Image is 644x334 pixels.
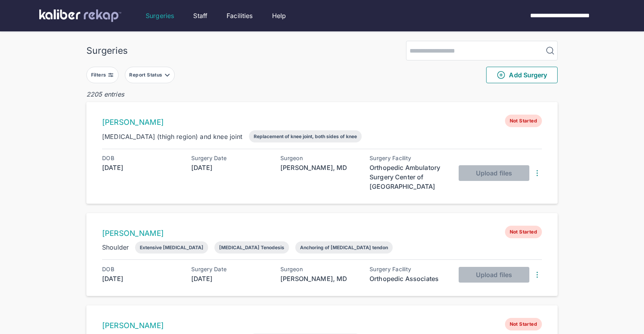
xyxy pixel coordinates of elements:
div: [DATE] [102,163,181,172]
a: Facilities [227,11,253,20]
div: Surgery Facility [370,266,448,272]
img: DotsThreeVertical.31cb0eda.svg [532,270,542,279]
div: [DATE] [191,163,270,172]
div: Anchoring of [MEDICAL_DATA] tendon [300,245,388,250]
a: Help [272,11,286,20]
div: [DATE] [191,274,270,283]
img: faders-horizontal-grey.d550dbda.svg [108,72,114,78]
div: [PERSON_NAME], MD [280,274,359,283]
a: [PERSON_NAME] [102,321,164,330]
div: Shoulder [102,243,129,252]
span: Not Started [505,115,542,127]
div: DOB [102,266,181,272]
div: Report Status [129,72,164,78]
div: DOB [102,155,181,161]
button: Upload files [459,267,529,283]
span: Add Surgery [496,70,547,80]
button: Report Status [125,67,175,83]
div: Surgery Date [191,155,270,161]
span: Upload files [476,271,512,279]
div: Orthopedic Associates [370,274,448,283]
span: Not Started [505,318,542,330]
div: [DATE] [102,274,181,283]
button: Upload files [459,165,529,181]
div: [PERSON_NAME], MD [280,163,359,172]
div: Surgery Date [191,266,270,272]
button: Filters [86,67,119,83]
div: Surgeon [280,266,359,272]
div: Surgeon [280,155,359,161]
div: 2205 entries [86,89,558,99]
a: [PERSON_NAME] [102,118,164,127]
span: Upload files [476,169,512,177]
img: MagnifyingGlass.1dc66aab.svg [545,46,555,55]
div: Surgeries [86,45,128,56]
img: filter-caret-down-grey.b3560631.svg [164,72,170,78]
img: kaliber labs logo [39,9,121,22]
div: Replacement of knee joint, both sides of knee [254,133,357,139]
button: Add Surgery [486,67,558,83]
span: Not Started [505,226,542,238]
div: [MEDICAL_DATA] Tenodesis [219,245,284,250]
img: PlusCircleGreen.5fd88d77.svg [496,70,506,80]
a: Staff [193,11,207,20]
div: [MEDICAL_DATA] (thigh region) and knee joint [102,132,243,141]
div: Extensive [MEDICAL_DATA] [140,245,203,250]
div: Orthopedic Ambulatory Surgery Center of [GEOGRAPHIC_DATA] [370,163,448,191]
img: DotsThreeVertical.31cb0eda.svg [532,168,542,178]
div: Surgery Facility [370,155,448,161]
a: Surgeries [146,11,174,20]
div: Filters [91,72,108,78]
a: [PERSON_NAME] [102,229,164,238]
